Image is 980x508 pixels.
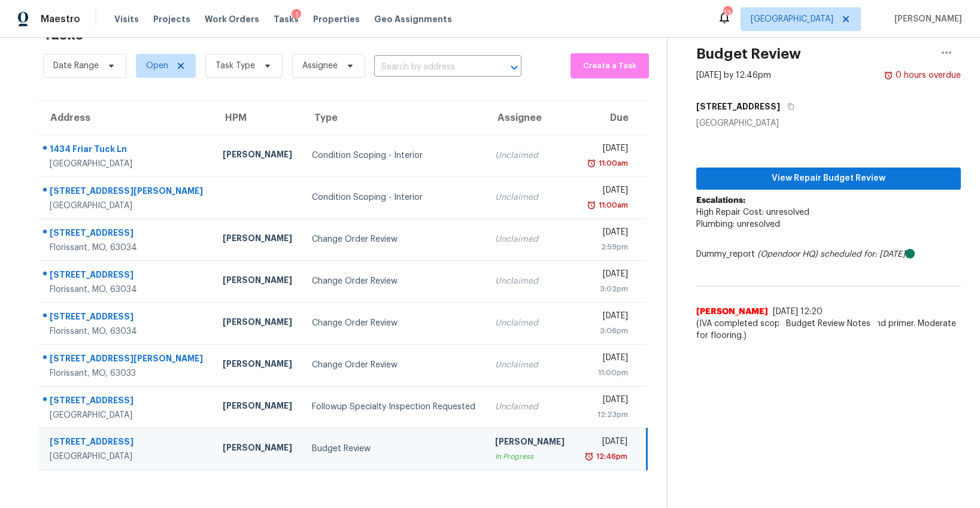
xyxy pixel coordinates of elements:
[302,60,338,72] span: Assignee
[594,451,627,463] div: 12:46pm
[696,318,961,342] span: (IVA completed scoped maximum for paint and primer. Moderate for flooring.)
[374,58,488,77] input: Search by address
[495,191,565,203] div: Unclaimed
[495,233,565,245] div: Unclaimed
[216,60,255,72] span: Task Type
[223,148,293,163] div: [PERSON_NAME]
[50,409,204,421] div: [GEOGRAPHIC_DATA]
[696,196,745,205] b: Escalations:
[146,60,168,72] span: Open
[114,13,139,25] span: Visits
[50,242,204,254] div: Florissant, MO, 63034
[153,13,190,25] span: Projects
[312,275,476,287] div: Change Order Review
[495,359,565,371] div: Unclaimed
[223,358,293,373] div: [PERSON_NAME]
[584,226,628,241] div: [DATE]
[571,53,649,78] button: Create a Task
[313,13,360,25] span: Properties
[50,200,204,212] div: [GEOGRAPHIC_DATA]
[574,101,647,135] th: Due
[495,451,565,463] div: In Progress
[50,185,204,200] div: [STREET_ADDRESS][PERSON_NAME]
[696,69,771,81] div: [DATE] by 12:46pm
[587,157,596,169] img: Overdue Alarm Icon
[302,101,486,135] th: Type
[696,220,780,229] span: Plumbing: unresolved
[495,275,565,287] div: Unclaimed
[223,274,293,289] div: [PERSON_NAME]
[495,317,565,329] div: Unclaimed
[587,199,596,211] img: Overdue Alarm Icon
[41,13,80,25] span: Maestro
[312,443,476,455] div: Budget Review
[696,48,801,60] h2: Budget Review
[213,101,302,135] th: HPM
[223,316,293,331] div: [PERSON_NAME]
[584,310,628,325] div: [DATE]
[696,168,961,190] button: View Repair Budget Review
[50,284,204,296] div: Florissant, MO, 63034
[584,352,628,367] div: [DATE]
[584,283,628,295] div: 3:02pm
[312,150,476,162] div: Condition Scoping - Interior
[890,13,962,25] span: [PERSON_NAME]
[779,318,878,330] span: Budget Review Notes
[43,29,83,41] h2: Tasks
[50,451,204,463] div: [GEOGRAPHIC_DATA]
[312,401,476,413] div: Followup Specialty Inspection Requested
[50,394,204,409] div: [STREET_ADDRESS]
[312,317,476,329] div: Change Order Review
[696,117,961,129] div: [GEOGRAPHIC_DATA]
[495,436,565,451] div: [PERSON_NAME]
[312,191,476,203] div: Condition Scoping - Interior
[374,13,452,25] span: Geo Assignments
[773,308,823,316] span: [DATE] 12:20
[495,401,565,413] div: Unclaimed
[223,400,293,415] div: [PERSON_NAME]
[486,101,575,135] th: Assignee
[312,233,476,245] div: Change Order Review
[50,227,204,242] div: [STREET_ADDRESS]
[596,199,628,211] div: 11:00am
[506,59,523,76] button: Open
[577,59,643,73] span: Create a Task
[757,250,818,258] i: (Opendoor HQ)
[584,184,628,199] div: [DATE]
[50,269,204,284] div: [STREET_ADDRESS]
[884,69,893,81] img: Overdue Alarm Icon
[584,241,628,253] div: 2:59pm
[751,13,833,25] span: [GEOGRAPHIC_DATA]
[223,232,293,247] div: [PERSON_NAME]
[495,150,565,162] div: Unclaimed
[584,409,628,421] div: 12:23pm
[223,442,293,457] div: [PERSON_NAME]
[50,436,204,451] div: [STREET_ADDRESS]
[584,367,628,379] div: 11:00pm
[696,306,768,318] span: [PERSON_NAME]
[596,157,628,169] div: 11:00am
[820,250,905,258] i: scheduled for: [DATE]
[696,101,780,112] h5: [STREET_ADDRESS]
[50,367,204,379] div: Florissant, MO, 63033
[50,326,204,337] div: Florissant, MO, 63034
[38,101,213,135] th: Address
[723,7,732,19] div: 13
[274,15,299,23] span: Tasks
[780,96,796,117] button: Copy Address
[696,248,961,260] div: Dummy_report
[584,268,628,283] div: [DATE]
[50,311,204,326] div: [STREET_ADDRESS]
[696,208,809,217] span: High Repair Cost: unresolved
[205,13,259,25] span: Work Orders
[584,325,628,337] div: 3:06pm
[706,171,951,186] span: View Repair Budget Review
[53,60,99,72] span: Date Range
[292,9,301,21] div: 1
[584,436,627,451] div: [DATE]
[584,451,594,463] img: Overdue Alarm Icon
[50,158,204,170] div: [GEOGRAPHIC_DATA]
[893,69,961,81] div: 0 hours overdue
[50,352,204,367] div: [STREET_ADDRESS][PERSON_NAME]
[50,143,204,158] div: 1434 Friar Tuck Ln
